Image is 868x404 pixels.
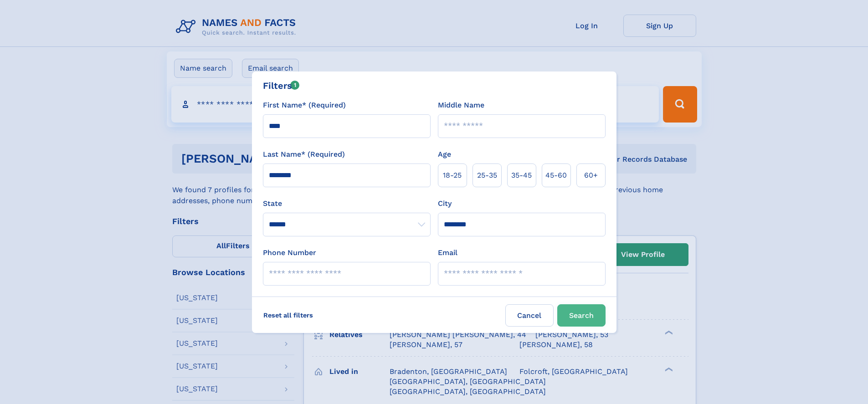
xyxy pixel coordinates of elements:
span: 25‑35 [477,170,497,181]
label: Age [438,149,451,160]
button: Search [557,304,606,327]
label: Reset all filters [257,304,319,326]
label: Middle Name [438,100,484,111]
label: City [438,198,452,209]
span: 18‑25 [443,170,462,181]
label: Phone Number [263,247,316,258]
span: 35‑45 [511,170,532,181]
label: Email [438,247,457,258]
label: Cancel [505,304,554,327]
span: 60+ [584,170,598,181]
label: First Name* (Required) [263,100,346,111]
label: Last Name* (Required) [263,149,345,160]
span: 45‑60 [545,170,567,181]
div: Filters [263,79,300,92]
label: State [263,198,431,209]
